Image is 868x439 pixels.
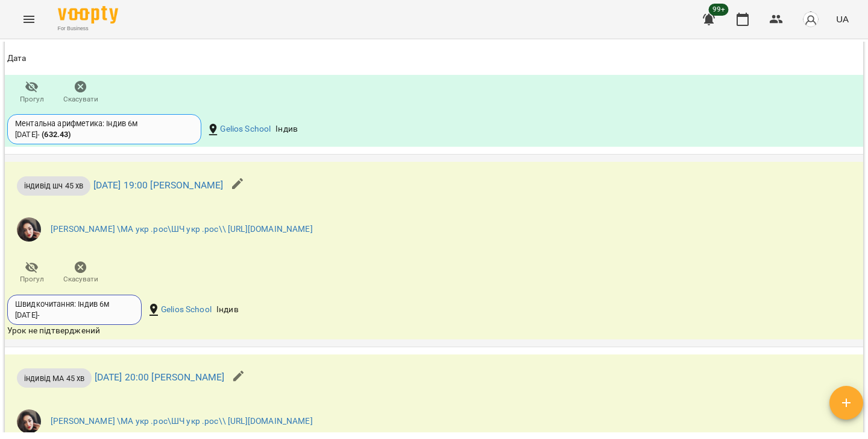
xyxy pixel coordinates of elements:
div: Індив [214,301,241,318]
span: For Business [58,25,118,33]
div: [DATE] - [15,310,40,321]
div: Індив [273,121,300,138]
button: Прогул [7,75,56,109]
img: 415cf204168fa55e927162f296ff3726.jpg [17,217,41,242]
div: Швидкочитання: Індив 6м[DATE]- [7,295,142,325]
a: [PERSON_NAME] \МА укр .рос\ШЧ укр .рос\\ [URL][DOMAIN_NAME] [51,223,313,236]
div: Дата [7,51,27,66]
span: Дата [7,51,861,66]
button: Скасувати [56,256,105,290]
div: Урок не підтверджений [7,325,574,337]
span: 99+ [709,4,729,16]
a: Gelios School [220,123,271,135]
button: UA [831,8,854,30]
a: Gelios School [161,304,212,316]
span: Прогул [20,94,44,104]
span: індивід МА 45 хв [17,373,92,384]
img: avatar_s.png [802,11,819,28]
span: UA [836,13,849,25]
button: Скасувати [56,75,105,109]
button: Menu [14,5,43,34]
a: [DATE] 19:00 [PERSON_NAME] [93,179,224,191]
button: Прогул [7,256,56,290]
img: Voopty Logo [58,6,118,24]
span: Скасувати [63,274,98,284]
a: [PERSON_NAME] \МА укр .рос\ШЧ укр .рос\\ [URL][DOMAIN_NAME] [51,415,313,428]
div: Ментальна арифметика: Індив 6м [15,118,193,129]
span: індивід шч 45 хв [17,180,90,191]
img: 415cf204168fa55e927162f296ff3726.jpg [17,409,41,434]
div: Sort [7,51,27,66]
div: Швидкочитання: Індив 6м [15,299,134,310]
a: [DATE] 20:00 [PERSON_NAME] [95,371,225,383]
span: Прогул [20,274,44,284]
div: Ментальна арифметика: Індив 6м[DATE]- (632.43) [7,114,201,144]
b: ( 632.43 ) [42,130,71,139]
div: [DATE] - [15,129,71,140]
span: Скасувати [63,94,98,104]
